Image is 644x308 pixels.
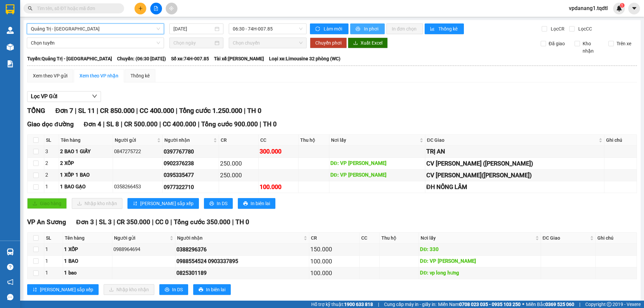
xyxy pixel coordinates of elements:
[164,136,212,144] span: Người nhận
[426,147,603,156] div: TRỊ AN
[6,4,14,14] img: logo-vxr
[92,94,97,99] span: down
[169,6,174,11] span: aim
[378,301,379,308] span: |
[546,40,568,47] span: Đã giao
[310,38,347,48] button: Chuyển phơi
[438,301,521,308] span: Miền Nam
[427,136,597,144] span: ĐC Giao
[260,182,297,192] div: 100.000
[7,248,14,255] img: warehouse-icon
[97,107,98,115] span: |
[165,287,169,293] span: printer
[7,264,13,270] span: question-circle
[150,3,162,14] button: file-add
[45,246,62,254] div: 1
[7,27,14,34] img: warehouse-icon
[364,25,379,33] span: In phơi
[136,107,138,115] span: |
[117,55,166,62] span: Chuyến: (06:30 [DATE])
[263,120,277,128] span: TH 0
[7,60,14,67] img: solution-icon
[176,107,177,115] span: |
[421,234,534,242] span: Nơi lấy
[350,23,385,34] button: printerIn phơi
[63,233,112,244] th: Tên hàng
[522,303,524,306] span: ⚪️
[164,183,218,191] div: 0977322710
[152,218,154,226] span: |
[159,284,188,295] button: printerIn DS
[176,269,308,277] div: 0825301189
[127,198,199,209] button: sort-ascending[PERSON_NAME] sắp xếp
[60,160,112,168] div: 2 XỐP
[233,24,303,34] span: 06:30 - 74H-007.85
[113,218,115,226] span: |
[353,41,358,46] span: download
[259,135,298,146] th: CC
[310,268,358,278] div: 100.000
[526,301,574,308] span: Miền Bắc
[27,56,112,61] b: Tuyến: Quảng Trị - [GEOGRAPHIC_DATA]
[45,171,58,179] div: 2
[172,286,183,293] span: In DS
[45,148,58,156] div: 3
[309,233,360,244] th: CR
[260,120,261,128] span: |
[28,6,33,11] span: search
[420,269,539,277] div: DĐ: vp long hưng
[113,246,174,254] div: 0988964694
[310,23,348,34] button: syncLàm mới
[164,159,218,168] div: 0902376238
[206,286,225,293] span: In biên lai
[315,26,321,32] span: sync
[420,257,539,265] div: DĐ: VP [PERSON_NAME]
[155,218,169,226] span: CC 0
[114,183,161,191] div: 0358266453
[114,234,168,242] span: Người gửi
[199,287,203,293] span: printer
[426,159,603,168] div: CV [PERSON_NAME] ([PERSON_NAME])
[130,72,150,79] div: Thống kê
[45,183,58,191] div: 1
[55,107,73,115] span: Đơn 7
[580,40,603,55] span: Kho nhận
[72,198,122,209] button: downloadNhập kho nhận
[209,201,214,206] span: printer
[64,257,111,265] div: 1 BAO
[76,218,94,226] span: Đơn 3
[179,107,242,115] span: Tổng cước 1.250.000
[163,120,196,128] span: CC 400.000
[7,294,13,300] span: message
[140,200,194,207] span: [PERSON_NAME] sắp xếp
[27,91,101,102] button: Lọc VP Gửi
[543,234,589,242] span: ĐC Giao
[31,24,160,34] span: Quảng Trị - Sài Gòn
[96,218,97,226] span: |
[380,233,419,244] th: Thu hộ
[233,38,303,48] span: Chọn chuyến
[31,38,160,48] span: Chọn tuyến
[27,120,74,128] span: Giao dọc đường
[426,182,603,192] div: ĐH NÔNG LÂM
[459,302,521,307] strong: 0708 023 035 - 0935 103 250
[621,3,623,8] span: 1
[60,148,112,156] div: 2 BAO 1 GIẤY
[78,107,95,115] span: SL 11
[269,55,340,62] span: Loại xe: Limousine 32 phòng (WC)
[576,25,593,33] span: Lọc CC
[100,107,135,115] span: CR 850.000
[232,218,234,226] span: |
[426,171,603,180] div: CV [PERSON_NAME]([PERSON_NAME])
[27,284,99,295] button: sort-ascending[PERSON_NAME] sắp xếp
[563,4,613,12] span: vpdanang1.tqdtl
[220,159,257,168] div: 250.000
[420,246,539,254] div: DĐ: 330
[386,23,423,34] button: In đơn chọn
[166,3,177,14] button: aim
[361,39,382,47] span: Xuất Excel
[384,301,436,308] span: Cung cấp máy in - giấy in:
[164,147,218,156] div: 0397767780
[135,3,146,14] button: plus
[425,23,464,34] button: bar-chartThống kê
